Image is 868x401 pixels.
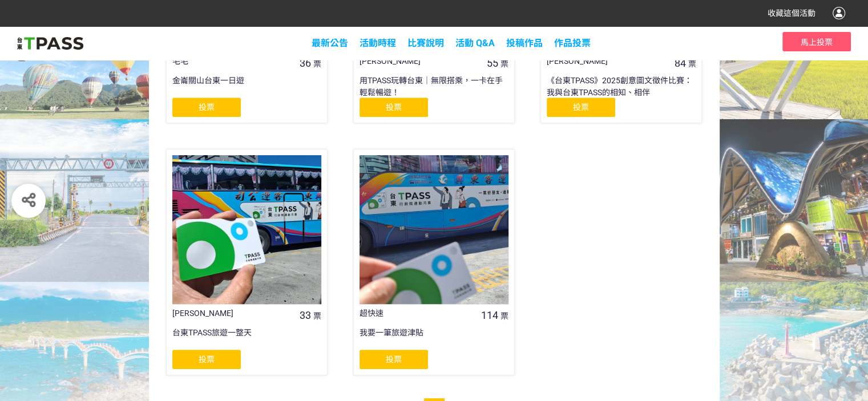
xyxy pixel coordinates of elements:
[353,149,515,375] a: 超快速114票我要一筆旅遊津貼投票
[407,38,444,48] a: 比賽說明
[500,59,508,68] span: 票
[300,309,311,321] span: 33
[386,355,402,364] span: 投票
[386,103,402,112] span: 投票
[360,38,396,48] a: 活動時程
[573,103,589,112] span: 投票
[172,327,321,350] div: 台東TPASS旅遊一整天
[172,55,292,67] div: 毛毛
[166,149,328,375] a: [PERSON_NAME]33票台東TPASS旅遊一整天投票
[17,35,83,52] img: 2025創意影音/圖文徵件比賽「用TPASS玩轉台東」
[547,55,666,67] div: [PERSON_NAME]
[313,59,321,68] span: 票
[360,327,508,350] div: 我要一筆旅遊津貼
[688,59,696,68] span: 票
[554,38,591,48] span: 作品投票
[313,311,321,321] span: 票
[674,57,685,69] span: 84
[768,9,815,18] span: 收藏這個活動
[172,75,321,98] div: 金崙關山台東一日遊
[506,38,543,48] span: 投稿作品
[481,309,498,321] span: 114
[455,38,495,48] a: 活動 Q&A
[487,57,498,69] span: 55
[547,75,696,98] div: 《台東TPASS》2025創意圖文徵件比賽：我與台東TPASS的相知、相伴
[172,307,292,319] div: [PERSON_NAME]
[360,307,479,319] div: 超快速
[500,311,508,321] span: 票
[199,103,215,112] span: 投票
[312,38,348,48] a: 最新公告
[360,75,508,98] div: 用TPASS玩轉台東｜無限搭乘，一卡在手輕鬆暢遊！
[801,38,833,47] span: 馬上投票
[300,57,311,69] span: 36
[199,355,215,364] span: 投票
[782,32,851,51] button: 馬上投票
